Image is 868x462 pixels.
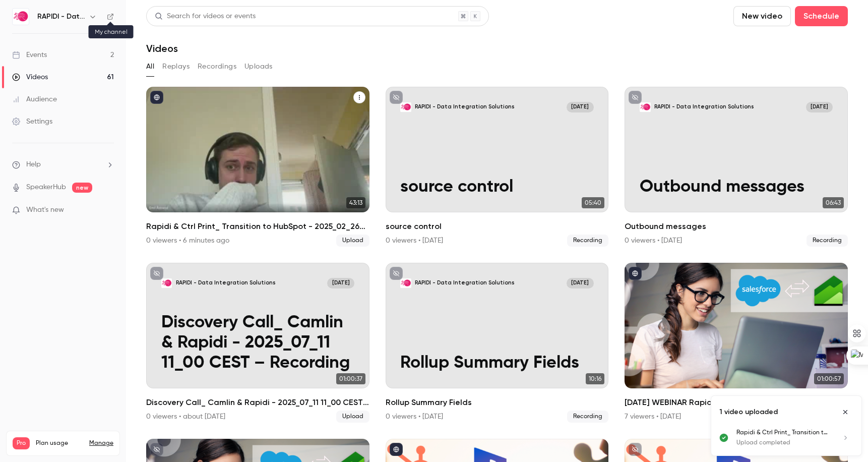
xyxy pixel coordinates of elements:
[26,205,64,215] span: What's new
[37,12,85,22] h6: RAPIDI - Data Integration Solutions
[582,197,604,208] span: 05:40
[26,159,41,170] span: Help
[162,59,190,75] button: Replays
[629,267,642,280] button: published
[625,263,848,423] li: JUL 2025 WEBINAR Rapidi: Salesforce - MS Dynamics 365 Finance Integration
[111,60,170,66] div: Keywords by Traffic
[400,102,411,113] img: source control
[386,396,609,409] h2: Rollup Summary Fields
[711,428,861,455] ul: Uploads list
[161,313,355,373] p: Discovery Call_ Camlin & Rapidi - 2025_07_11 11_00 CEST – Recording
[13,437,30,449] span: Pro
[38,60,90,66] div: Domain Overview
[586,373,604,384] span: 10:16
[814,373,844,384] span: 01:00:57
[386,263,609,423] a: Rollup Summary FieldsRAPIDI - Data Integration Solutions[DATE]Rollup Summary Fields10:16Rollup Su...
[400,354,594,374] p: Rollup Summary Fields
[12,50,47,60] div: Events
[386,220,609,233] h2: source control
[12,117,52,127] div: Settings
[400,278,411,289] img: Rollup Summary Fields
[161,278,172,289] img: Discovery Call_ Camlin & Rapidi - 2025_07_11 11_00 CEST – Recording
[102,206,114,215] iframe: Noticeable Trigger
[327,278,354,289] span: [DATE]
[26,182,66,193] a: SpeakerHub
[244,59,273,75] button: Uploads
[176,279,276,287] p: RAPIDI - Data Integration Solutions
[400,178,594,198] p: source control
[837,404,853,420] button: Close uploads list
[146,59,154,75] button: All
[795,6,848,26] button: Schedule
[89,439,113,447] a: Manage
[146,42,178,54] h1: Videos
[12,94,57,104] div: Audience
[386,236,443,246] div: 0 viewers • [DATE]
[336,235,369,247] span: Upload
[567,278,594,289] span: [DATE]
[640,178,833,198] p: Outbound messages
[146,87,369,247] a: 43:13Rapidi & Ctrl Print_ Transition to HubSpot - 2025_02_26 09_57 CET - Recording0 viewers • 6 m...
[567,102,594,113] span: [DATE]
[386,87,609,247] li: source control
[346,197,365,208] span: 43:13
[640,102,651,113] img: Outbound messages
[390,91,403,104] button: unpublished
[13,9,29,25] img: RAPIDI - Data Integration Solutions
[567,411,608,423] span: Recording
[336,411,369,423] span: Upload
[146,412,225,422] div: 0 viewers • about [DATE]
[736,438,829,447] p: Upload completed
[336,373,365,384] span: 01:00:37
[629,443,642,456] button: unpublished
[146,87,369,247] li: Rapidi & Ctrl Print_ Transition to HubSpot - 2025_02_26 09_57 CET - Recording
[146,263,369,423] li: Discovery Call_ Camlin & Rapidi - 2025_07_11 11_00 CEST – Recording
[146,220,369,233] h2: Rapidi & Ctrl Print_ Transition to HubSpot - 2025_02_26 09_57 CET - Recording
[16,26,24,34] img: website_grey.svg
[625,87,848,247] a: Outbound messagesRAPIDI - Data Integration Solutions[DATE]Outbound messages06:43Outbound messages...
[146,396,369,409] h2: Discovery Call_ Camlin & Rapidi - 2025_07_11 11_00 CEST – Recording
[150,91,163,104] button: published
[386,412,443,422] div: 0 viewers • [DATE]
[150,443,163,456] button: unpublished
[12,72,48,82] div: Videos
[807,235,848,247] span: Recording
[625,263,848,423] a: 01:00:57[DATE] WEBINAR Rapidi: Salesforce - MS Dynamics 365 Finance Integration7 viewers • [DATE]...
[386,263,609,423] li: Rollup Summary Fields
[415,103,515,111] p: RAPIDI - Data Integration Solutions
[100,59,108,67] img: tab_keywords_by_traffic_grey.svg
[733,6,791,26] button: New video
[146,236,229,246] div: 0 viewers • 6 minutes ago
[415,279,515,287] p: RAPIDI - Data Integration Solutions
[629,91,642,104] button: unpublished
[146,6,848,456] section: Videos
[390,267,403,280] button: unpublished
[719,407,778,417] p: 1 video uploaded
[16,16,24,24] img: logo_orange.svg
[28,16,49,24] div: v 4.0.25
[806,102,833,113] span: [DATE]
[198,59,236,75] button: Recordings
[36,439,83,447] span: Plan usage
[146,263,369,423] a: Discovery Call_ Camlin & Rapidi - 2025_07_11 11_00 CEST – RecordingRAPIDI - Data Integration Solu...
[625,396,848,409] h2: [DATE] WEBINAR Rapidi: Salesforce - MS Dynamics 365 Finance Integration
[150,267,163,280] button: unpublished
[625,87,848,247] li: Outbound messages
[625,236,682,246] div: 0 viewers • [DATE]
[27,59,35,67] img: tab_domain_overview_orange.svg
[736,428,853,447] a: Rapidi & Ctrl Print_ Transition to HubSpot - 2025_02_26 09_57 CET - RecordingUpload completed
[567,235,608,247] span: Recording
[12,159,114,170] li: help-dropdown-opener
[26,26,111,34] div: Domain: [DOMAIN_NAME]
[736,428,829,437] p: Rapidi & Ctrl Print_ Transition to HubSpot - 2025_02_26 09_57 CET - Recording
[386,87,609,247] a: source controlRAPIDI - Data Integration Solutions[DATE]source control05:40source control0 viewers...
[625,220,848,233] h2: Outbound messages
[654,103,754,111] p: RAPIDI - Data Integration Solutions
[390,443,403,456] button: published
[823,197,844,208] span: 06:43
[72,183,92,193] span: new
[625,412,681,422] div: 7 viewers • [DATE]
[155,11,256,22] div: Search for videos or events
